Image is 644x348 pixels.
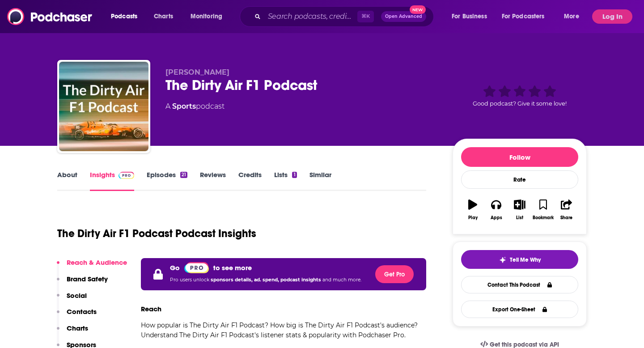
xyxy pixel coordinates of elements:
[141,320,426,340] p: How popular is The Dirty Air F1 Podcast? How big is The Dirty Air F1 Podcast's audience? Understa...
[154,10,173,23] span: Charts
[461,250,578,269] button: tell me why sparkleTell Me Why
[461,276,578,293] a: Contact This Podcast
[491,215,502,221] div: Apps
[292,172,297,178] div: 1
[200,170,226,191] a: Reviews
[461,147,578,167] button: Follow
[57,275,108,291] button: Brand Safety
[381,11,426,22] button: Open AdvancedNew
[461,301,578,318] button: Export One-Sheet
[90,170,134,191] a: InsightsPodchaser Pro
[461,194,484,226] button: Play
[57,170,77,191] a: About
[57,324,88,340] button: Charts
[165,101,225,112] div: A podcast
[119,172,134,179] img: Podchaser Pro
[170,273,361,287] p: Pro users unlock and much more.
[555,194,578,226] button: Share
[264,9,357,24] input: Search podcasts, credits, & more...
[248,6,442,27] div: Search podcasts, credits, & more...
[213,263,252,272] p: to see more
[165,68,229,76] span: [PERSON_NAME]
[67,258,127,267] p: Reach & Audience
[57,258,127,275] button: Reach & Audience
[184,262,209,273] a: Pro website
[560,215,572,221] div: Share
[508,194,531,226] button: List
[496,9,558,24] button: open menu
[309,170,331,191] a: Similar
[385,14,422,19] span: Open Advanced
[531,194,555,226] button: Bookmark
[274,170,297,191] a: Lists1
[7,8,93,25] img: Podchaser - Follow, Share and Rate Podcasts
[592,9,632,24] button: Log In
[172,102,196,110] a: Sports
[170,263,180,272] p: Go
[510,256,541,263] span: Tell Me Why
[148,9,178,24] a: Charts
[453,68,587,123] div: Good podcast? Give it some love!
[238,170,262,191] a: Credits
[191,10,222,23] span: Monitoring
[67,307,97,316] p: Contacts
[211,277,322,283] span: sponsors details, ad. spend, podcast insights
[105,9,149,24] button: open menu
[59,62,148,151] img: The Dirty Air F1 Podcast
[111,10,137,23] span: Podcasts
[452,10,487,23] span: For Business
[67,275,108,283] p: Brand Safety
[499,256,506,263] img: tell me why sparkle
[180,172,187,178] div: 21
[375,265,414,283] button: Get Pro
[184,262,209,273] img: Podchaser Pro
[67,291,87,300] p: Social
[533,215,554,221] div: Bookmark
[410,5,426,14] span: New
[461,170,578,189] div: Rate
[57,227,256,240] h1: The Dirty Air F1 Podcast Podcast Insights
[468,215,478,221] div: Play
[484,194,508,226] button: Apps
[516,215,523,221] div: List
[357,11,374,22] span: ⌘ K
[445,9,498,24] button: open menu
[502,10,545,23] span: For Podcasters
[147,170,187,191] a: Episodes21
[184,9,234,24] button: open menu
[141,305,161,313] h3: Reach
[558,9,590,24] button: open menu
[57,307,97,324] button: Contacts
[57,291,87,308] button: Social
[67,324,88,332] p: Charts
[564,10,579,23] span: More
[473,100,567,107] span: Good podcast? Give it some love!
